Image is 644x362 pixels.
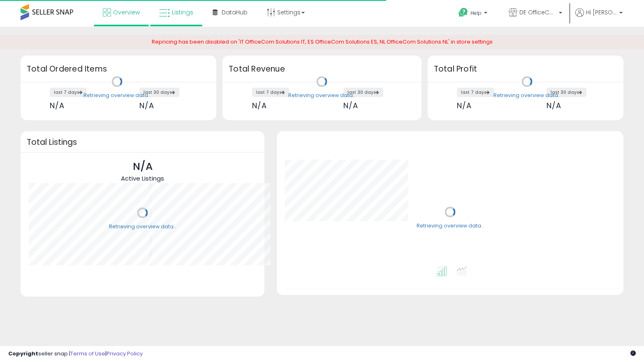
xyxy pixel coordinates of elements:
a: Terms of Use [70,350,105,357]
a: Privacy Policy [107,350,143,357]
strong: Copyright [8,350,38,357]
span: Overview [113,8,140,16]
div: seller snap | | [8,350,143,358]
span: Hi [PERSON_NAME] [586,8,617,16]
span: DataHub [222,8,248,16]
div: Retrieving overview data.. [288,92,355,99]
span: DE OfficeCom Solutions DE [519,8,556,16]
div: Retrieving overview data.. [493,92,561,99]
span: Help [470,9,482,16]
span: Repricing has been disabled on 'IT OfficeCom Solutions IT, ES OfficeCom Solutions ES, NL OfficeCo... [152,38,493,46]
span: Listings [172,8,193,16]
a: Hi [PERSON_NAME] [575,8,623,27]
div: Retrieving overview data.. [417,222,484,230]
div: Retrieving overview data.. [83,92,151,99]
i: Get Help [458,7,468,18]
a: Help [452,1,496,27]
div: Retrieving overview data.. [109,223,176,230]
